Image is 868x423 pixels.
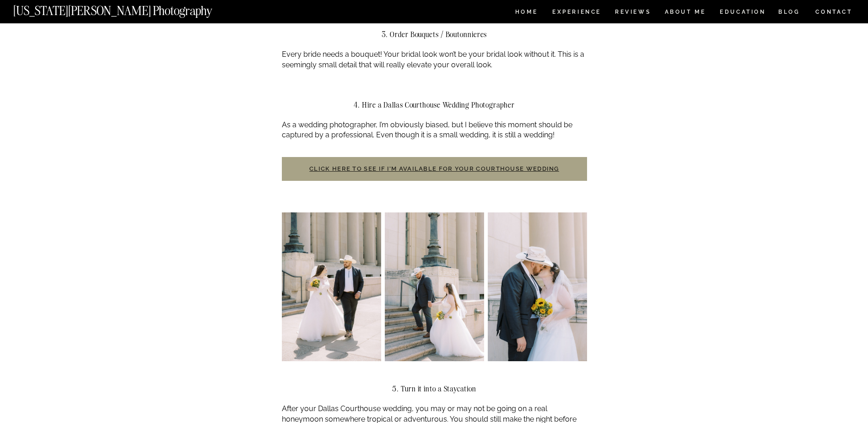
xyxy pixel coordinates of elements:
[13,5,243,12] a: [US_STATE][PERSON_NAME] Photography
[282,49,587,70] p: Every bride needs a bouquet! Your bridal look won’t be your bridal look without it. This is a see...
[385,212,484,361] img: Dallas Courthouse Wedding photographer
[282,212,381,361] img: Dallas Courthouse Wedding Photographer
[282,30,587,38] h2: 3. Order Bouquets / Boutonnieres
[815,7,853,17] a: CONTACT
[664,9,706,17] a: ABOUT ME
[513,9,539,17] a: HOME
[615,9,649,17] a: REVIEWS
[552,9,600,17] a: Experience
[282,385,587,393] h2: 5. Turn it into a Staycation
[282,120,587,141] p: As a wedding photographer, I’m obviously biased, but I believe this moment should be captured by ...
[282,101,587,109] h2: 4. Hire a Dallas Courthouse Wedding Photographer
[309,165,559,172] a: Click here to see if I’m available for your courthouse wedding
[719,9,767,17] a: EDUCATION
[488,212,587,361] img: Dallas Courthouse Wedding Guide
[778,9,800,17] a: BLOG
